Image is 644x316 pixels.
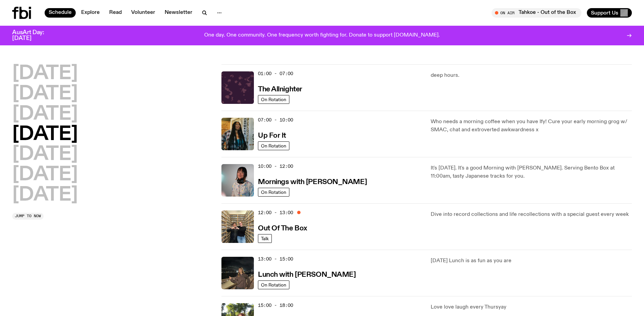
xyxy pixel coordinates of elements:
h3: Mornings with [PERSON_NAME] [258,179,367,186]
span: On Rotation [261,143,286,148]
a: The Allnighter [258,85,302,93]
p: deep hours. [431,71,632,80]
a: On Rotation [258,280,289,289]
button: [DATE] [12,125,78,144]
span: 10:00 - 12:00 [258,163,293,170]
span: 13:00 - 15:00 [258,256,293,262]
span: On Rotation [261,97,286,102]
button: [DATE] [12,145,78,164]
span: Jump to now [15,214,41,218]
p: It's [DATE]. It's a good Morning with [PERSON_NAME]. Serving Bento Box at 11:00am, tasty Japanese... [431,164,632,180]
a: Lunch with [PERSON_NAME] [258,270,356,278]
a: Schedule [45,8,76,18]
button: [DATE] [12,64,78,83]
h3: Out Of The Box [258,225,307,232]
button: On AirTahkoe - Out of the Box [492,8,581,18]
h3: AusArt Day: [DATE] [12,30,55,41]
span: 15:00 - 18:00 [258,302,293,309]
span: Talk [261,236,269,241]
a: On Rotation [258,95,289,104]
img: Izzy Page stands above looking down at Opera Bar. She poses in front of the Harbour Bridge in the... [221,257,254,289]
span: On Rotation [261,189,286,195]
a: Up For It [258,131,286,139]
h3: Lunch with [PERSON_NAME] [258,271,356,278]
span: 01:00 - 07:00 [258,70,293,77]
a: Mornings with [PERSON_NAME] [258,177,367,186]
p: Love love laugh every Thursyay [431,303,632,311]
a: Talk [258,234,272,243]
p: One day. One community. One frequency worth fighting for. Donate to support [DOMAIN_NAME]. [204,32,440,39]
p: Dive into record collections and life recollections with a special guest every week [431,210,632,219]
p: Who needs a morning coffee when you have Ify! Cure your early morning grog w/ SMAC, chat and extr... [431,118,632,134]
button: [DATE] [12,165,78,184]
h3: Up For It [258,132,286,139]
button: [DATE] [12,186,78,205]
button: [DATE] [12,105,78,124]
a: Explore [77,8,104,18]
img: Ify - a Brown Skin girl with black braided twists, looking up to the side with her tongue stickin... [221,118,254,150]
span: Support Us [591,10,618,16]
p: [DATE] Lunch is as fun as you are [431,257,632,265]
span: On Rotation [261,282,286,287]
img: Kana Frazer is smiling at the camera with her head tilted slightly to her left. She wears big bla... [221,164,254,197]
button: [DATE] [12,85,78,104]
h3: The Allnighter [258,86,302,93]
button: Jump to now [12,213,44,220]
a: On Rotation [258,188,289,197]
a: Newsletter [161,8,196,18]
a: Read [105,8,126,18]
button: Support Us [587,8,632,18]
a: Out Of The Box [258,224,307,232]
span: 07:00 - 10:00 [258,117,293,123]
a: Volunteer [127,8,159,18]
span: 12:00 - 13:00 [258,209,293,216]
a: On Rotation [258,141,289,150]
img: Matt and Kate stand in the music library and make a heart shape with one hand each. [221,210,254,243]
